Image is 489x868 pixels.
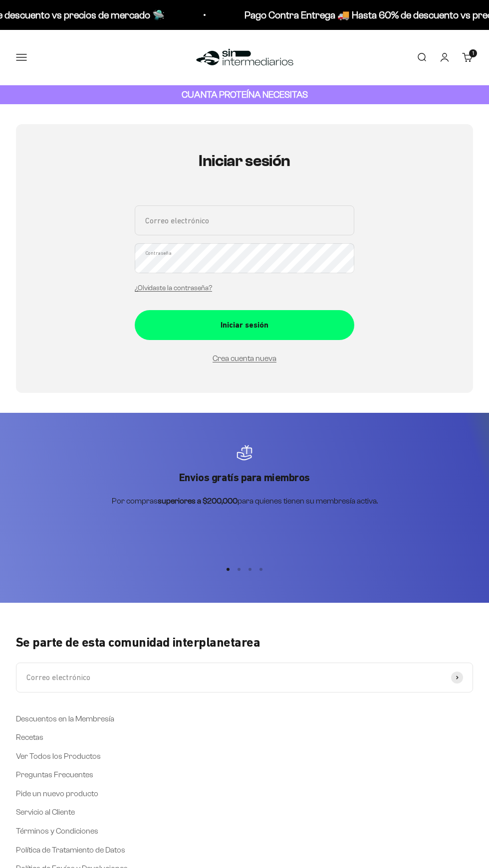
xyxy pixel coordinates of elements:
a: Términos y Condiciones [16,825,98,838]
a: Recetas [16,731,43,744]
button: Iniciar sesión [135,310,354,340]
div: Iniciar sesión [155,319,334,332]
h1: Iniciar sesión [135,152,354,170]
strong: CUANTA PROTEÍNA NECESITAS [182,89,308,100]
p: Envios gratís para miembros [112,471,378,485]
span: 1 [473,51,474,56]
p: Por compras para quienes tienen su membresía activa. [112,495,378,508]
a: Ver Todos los Productos [16,750,101,763]
p: Se parte de esta comunidad interplanetarea [16,635,473,650]
a: Pide un nuevo producto [16,787,98,800]
a: Política de Tratamiento de Datos [16,844,125,857]
strong: superiores a $200,000 [158,497,238,505]
a: Preguntas Frecuentes [16,768,93,781]
a: Servicio al Cliente [16,806,75,819]
a: ¿Olvidaste la contraseña? [135,284,212,292]
a: Crea cuenta nueva [213,354,276,362]
a: Descuentos en la Membresía [16,712,114,725]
